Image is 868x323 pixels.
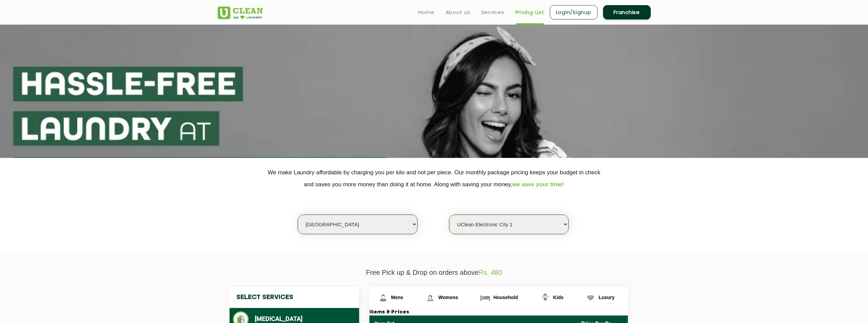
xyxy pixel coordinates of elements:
[424,292,436,304] img: Womens
[599,295,615,300] span: Luxury
[479,269,502,276] span: Rs. 480
[481,8,504,16] a: Services
[603,5,651,19] a: Franchise
[512,181,564,188] span: we save your time!
[391,295,403,300] span: Mens
[230,287,359,308] h4: Select Services
[218,6,263,19] img: UClean Laundry and Dry Cleaning
[438,295,458,300] span: Womens
[377,292,389,304] img: Mens
[550,5,598,19] a: Login/Signup
[218,166,651,190] p: We make Laundry affordable by charging you per kilo and not per piece. Our monthly package pricin...
[479,292,491,304] img: Household
[493,295,518,300] span: Household
[445,8,470,16] a: About us
[585,292,597,304] img: Luxury
[418,8,435,16] a: Home
[218,269,651,277] p: Free Pick up & Drop on orders above
[539,292,551,304] img: Kids
[553,295,563,300] span: Kids
[369,309,628,315] h3: Items & Prices
[515,8,544,16] a: Pricing List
